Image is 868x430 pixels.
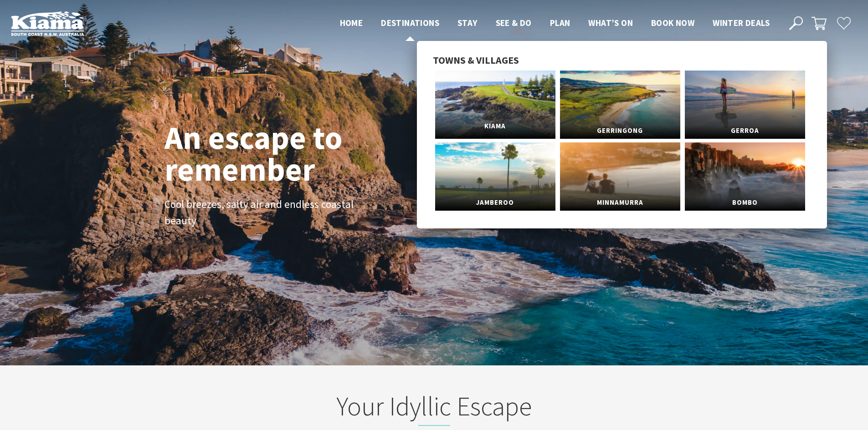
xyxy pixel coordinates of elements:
[340,17,363,28] span: Home
[496,17,532,28] span: See & Do
[651,17,694,28] span: Book now
[713,17,770,28] span: Winter Deals
[588,17,633,28] span: What’s On
[435,194,555,211] span: Jamberoo
[685,122,805,139] span: Gerroa
[256,390,613,426] h2: Your Idyllic Escape
[11,11,84,36] img: Kiama Logo
[381,17,439,28] span: Destinations
[560,194,680,211] span: Minnamurra
[435,118,555,135] span: Kiama
[457,17,478,28] span: Stay
[433,54,519,66] span: Towns & Villages
[164,121,415,185] h1: An escape to remember
[560,122,680,139] span: Gerringong
[685,194,805,211] span: Bombo
[550,17,570,28] span: Plan
[331,16,779,31] nav: Main Menu
[164,196,370,230] p: Cool breezes, salty air and endless coastal beauty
